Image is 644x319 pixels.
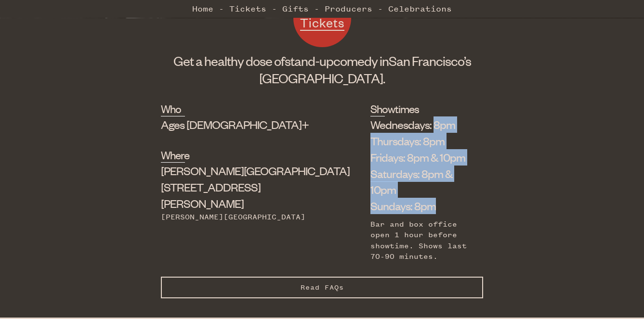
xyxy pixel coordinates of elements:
div: [PERSON_NAME][GEOGRAPHIC_DATA] [161,212,322,222]
button: Read FAQs [161,277,483,298]
li: Sundays: 8pm [370,198,469,214]
div: [STREET_ADDRESS][PERSON_NAME] [161,163,322,211]
span: Read FAQs [301,283,344,292]
li: Thursdays: 8pm [370,133,469,149]
span: [GEOGRAPHIC_DATA]. [259,70,385,86]
li: Wednesdays: 8pm [370,116,469,133]
h2: Where [161,147,185,163]
span: [PERSON_NAME][GEOGRAPHIC_DATA] [161,163,350,178]
li: Saturdays: 8pm & 10pm [370,166,469,198]
li: Fridays: 8pm & 10pm [370,149,469,166]
h2: Showtimes [370,101,385,116]
h1: Get a healthy dose of comedy in [161,52,483,87]
span: stand-up [285,52,333,69]
div: Ages [DEMOGRAPHIC_DATA]+ [161,116,322,133]
h2: Who [161,101,185,116]
span: San Francisco’s [389,52,471,69]
div: Bar and box office open 1 hour before showtime. Shows last 70-90 minutes. [370,219,469,262]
